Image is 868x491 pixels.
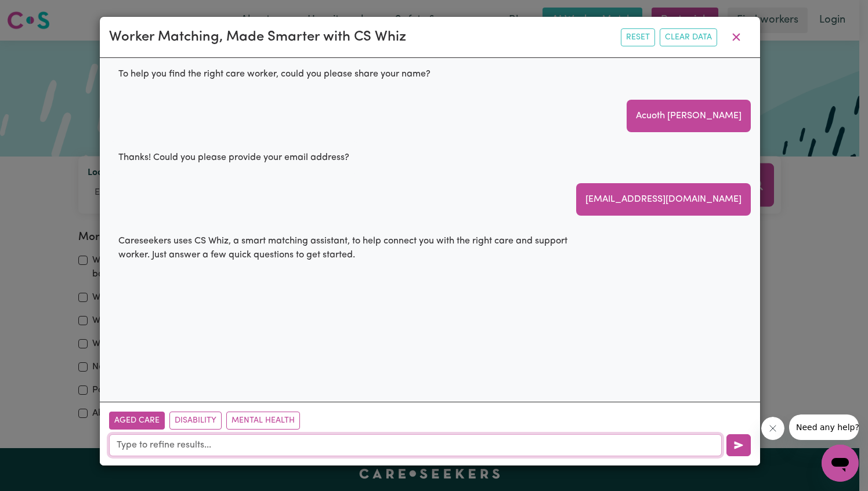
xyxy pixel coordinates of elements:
[109,141,359,174] div: Thanks! Could you please provide your email address?
[169,412,222,430] button: Disability
[627,100,751,132] div: Acuoth [PERSON_NAME]
[109,27,406,48] div: Worker Matching, Made Smarter with CS Whiz
[789,414,859,440] iframe: Message from company
[109,58,440,90] div: To help you find the right care worker, could you please share your name?
[660,28,717,46] button: Clear Data
[109,225,591,271] div: Careseekers uses CS Whiz, a smart matching assistant, to help connect you with the right care and...
[226,412,300,430] button: Mental Health
[576,183,751,216] div: [EMAIL_ADDRESS][DOMAIN_NAME]
[109,412,165,430] button: Aged Care
[109,434,722,456] input: Type to refine results...
[7,8,70,17] span: Need any help?
[761,417,784,440] iframe: Close message
[621,28,655,46] button: Reset
[822,445,859,482] iframe: Button to launch messaging window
